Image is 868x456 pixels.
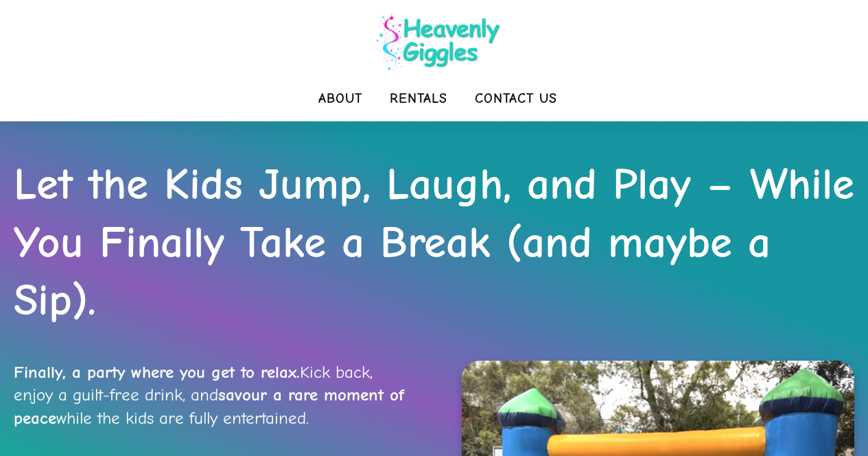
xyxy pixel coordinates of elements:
[318,85,362,112] a: About
[475,85,557,112] a: Contact Us
[14,361,407,430] p: Kick back, enjoy a guilt-free drink, and while the kids are fully entertained.
[14,159,854,326] strong: Let the Kids Jump, Laugh, and Play – While You Finally Take a Break (and maybe a Sip).
[390,85,447,112] a: Rentals
[14,362,300,382] strong: Finally, a party where you get to relax.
